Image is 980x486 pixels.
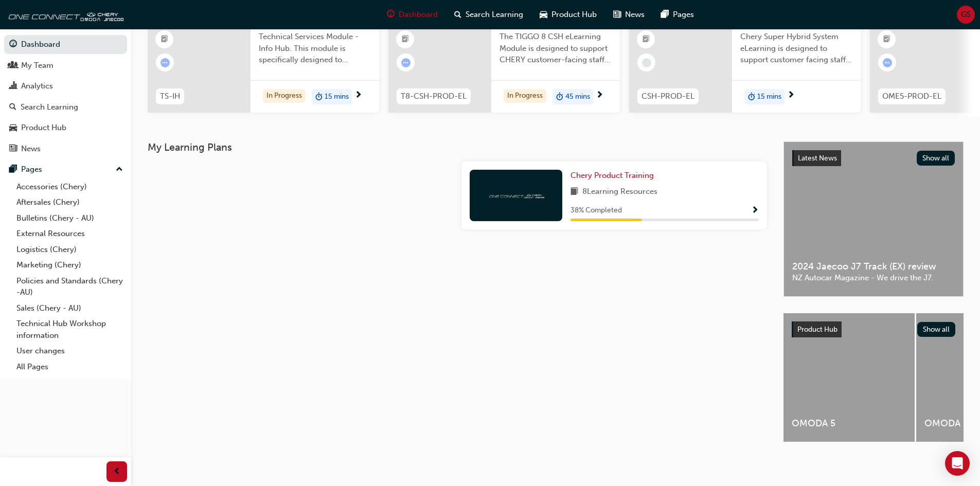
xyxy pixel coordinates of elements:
span: 8 Learning Resources [582,186,657,199]
span: GS [961,9,971,21]
span: booktick-icon [161,33,168,46]
span: TS-IH [160,91,180,102]
span: Technical Services Module - Info Hub. This module is specifically designed to address the require... [259,31,371,66]
a: My Team [4,56,127,75]
img: oneconnect [5,4,123,25]
span: search-icon [9,103,16,112]
span: Show Progress [751,206,759,215]
button: GS [957,6,975,24]
a: Latest NewsShow all2024 Jaecoo J7 Track (EX) reviewNZ Autocar Magazine - We drive the J7. [783,141,964,297]
div: News [21,143,41,155]
div: Open Intercom Messenger [945,451,970,476]
span: The TIGGO 8 CSH eLearning Module is designed to support CHERY customer-facing staff with the prod... [500,31,612,66]
span: chart-icon [9,82,17,91]
span: duration-icon [556,90,563,103]
span: duration-icon [748,90,755,103]
span: next-icon [596,91,603,100]
a: search-iconSearch Learning [446,4,531,25]
a: User changes [12,343,127,359]
span: OME5-PROD-EL [882,91,941,102]
span: Latest News [798,154,837,163]
a: Logistics (Chery) [12,242,127,258]
span: NZ Autocar Magazine - We drive the J7. [792,272,955,284]
a: Aftersales (Chery) [12,194,127,210]
div: Analytics [21,80,53,92]
button: Pages [4,160,127,179]
span: learningRecordVerb_ATTEMPT-icon [883,58,892,67]
span: 15 mins [757,91,781,103]
span: 45 mins [565,91,590,103]
a: guage-iconDashboard [379,4,446,25]
a: Technical Hub Workshop information [12,316,127,343]
a: Chery Product Training [571,170,658,182]
a: news-iconNews [605,4,653,25]
span: 2024 Jaecoo J7 Track (EX) review [792,261,955,273]
a: Product Hub [4,118,127,137]
a: Analytics [4,77,127,96]
span: Dashboard [399,9,438,21]
span: learningRecordVerb_ATTEMPT-icon [161,58,170,67]
span: 38 % Completed [571,205,622,217]
img: oneconnect [488,190,544,200]
span: car-icon [540,8,547,21]
span: News [625,9,645,21]
span: Pages [673,9,694,21]
span: book-icon [571,186,578,199]
a: All Pages [12,359,127,375]
div: Product Hub [21,122,66,134]
button: Show all [917,322,956,337]
span: prev-icon [113,465,121,478]
div: In Progress [504,89,546,103]
a: Search Learning [4,98,127,117]
span: Chery Super Hybrid System eLearning is designed to support customer facing staff with the underst... [740,31,852,66]
a: Dashboard [4,35,127,54]
span: car-icon [9,123,17,133]
span: CSH-PROD-EL [642,91,694,102]
button: Show all [917,151,955,166]
a: External Resources [12,226,127,242]
a: Bulletins (Chery - AU) [12,210,127,226]
span: pages-icon [9,165,17,174]
span: people-icon [9,61,17,70]
span: booktick-icon [643,33,650,46]
a: Latest NewsShow all [792,150,955,167]
span: booktick-icon [402,33,409,46]
a: Product HubShow all [792,321,955,338]
a: OMODA 5 [783,313,915,442]
span: next-icon [787,91,795,100]
span: guage-icon [387,8,395,21]
span: learningRecordVerb_NONE-icon [642,58,651,67]
a: Marketing (Chery) [12,257,127,273]
button: DashboardMy TeamAnalyticsSearch LearningProduct HubNews [4,33,127,160]
span: news-icon [9,145,17,154]
span: Chery Product Training [571,171,654,180]
span: search-icon [454,8,461,21]
span: T8-CSH-PROD-EL [401,91,467,102]
a: Sales (Chery - AU) [12,300,127,316]
span: Search Learning [466,9,523,21]
div: In Progress [263,89,306,103]
a: pages-iconPages [653,4,702,25]
span: news-icon [613,8,621,21]
h3: My Learning Plans [148,141,767,153]
span: booktick-icon [883,33,890,46]
a: Accessories (Chery) [12,179,127,195]
div: Pages [21,164,42,175]
span: duration-icon [315,90,323,103]
span: up-icon [116,163,123,176]
span: guage-icon [9,40,17,49]
a: car-iconProduct Hub [531,4,605,25]
a: Policies and Standards (Chery -AU) [12,273,127,300]
span: 15 mins [325,91,349,103]
span: Product Hub [551,9,597,21]
span: learningRecordVerb_ATTEMPT-icon [401,58,411,67]
span: OMODA 5 [792,418,906,429]
span: next-icon [354,91,362,100]
div: My Team [21,60,54,71]
div: Search Learning [21,101,78,113]
a: News [4,139,127,158]
button: Show Progress [751,204,759,217]
span: pages-icon [661,8,669,21]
